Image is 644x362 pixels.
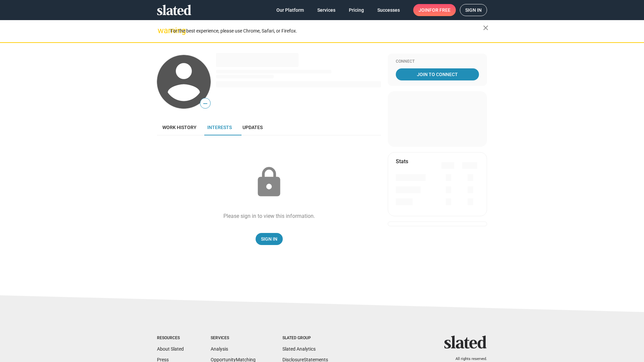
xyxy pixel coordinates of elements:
[396,158,408,165] mat-card-title: Stats
[207,125,232,130] span: Interests
[482,24,490,32] mat-icon: close
[317,4,335,16] span: Services
[243,125,263,130] span: Updates
[282,336,328,341] div: Slated Group
[211,336,256,341] div: Services
[372,4,405,16] a: Successes
[237,119,268,135] a: Updates
[261,233,277,245] span: Sign In
[396,59,479,64] div: Connect
[271,4,309,16] a: Our Platform
[211,346,228,352] a: Analysis
[170,26,483,36] div: For the best experience, please use Chrome, Safari, or Firefox.
[256,233,283,245] a: Sign In
[312,4,341,16] a: Services
[413,4,456,16] a: Joinfor free
[349,4,364,16] span: Pricing
[252,166,286,199] mat-icon: lock
[276,4,304,16] span: Our Platform
[200,99,210,108] span: —
[429,4,450,16] span: for free
[397,68,478,80] span: Join To Connect
[158,26,166,35] mat-icon: warning
[157,346,184,352] a: About Slated
[465,4,482,16] span: Sign in
[202,119,237,135] a: Interests
[282,346,316,352] a: Slated Analytics
[396,68,479,80] a: Join To Connect
[419,4,450,16] span: Join
[343,4,369,16] a: Pricing
[223,213,315,220] div: Please sign in to view this information.
[157,336,184,341] div: Resources
[377,4,400,16] span: Successes
[460,4,487,16] a: Sign in
[157,119,202,135] a: Work history
[162,125,197,130] span: Work history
